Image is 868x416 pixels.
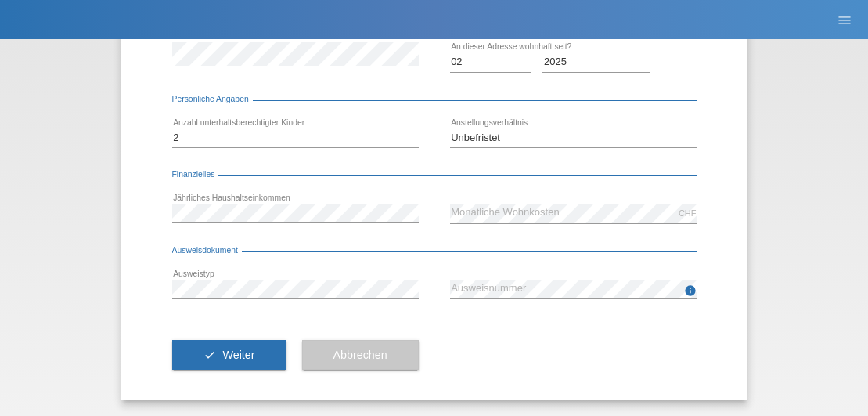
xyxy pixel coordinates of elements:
button: check Weiter [172,340,286,370]
i: check [203,349,216,361]
button: Abbrechen [302,340,419,370]
span: Finanzielles [172,170,219,179]
i: info [684,284,697,297]
span: Weiter [222,349,254,361]
a: info [684,289,697,298]
span: Persönliche Angaben [172,95,253,103]
span: Ausweisdokument [172,246,242,255]
div: CHF [679,208,697,218]
i: menu [837,13,852,28]
span: Abbrechen [333,349,387,361]
a: menu [829,15,860,24]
